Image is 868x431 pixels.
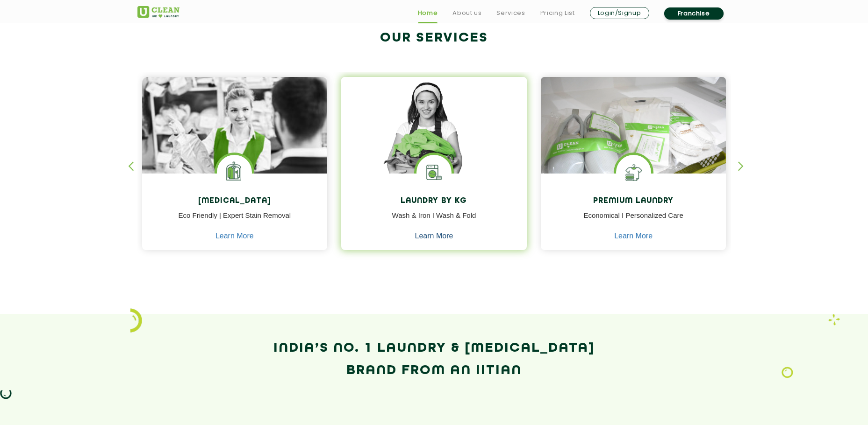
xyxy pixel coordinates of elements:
a: Franchise [664,7,724,20]
h4: Premium Laundry [548,197,719,206]
img: Shoes Cleaning [616,155,651,190]
a: Pricing List [540,7,575,19]
a: Login/Signup [590,7,649,19]
a: Learn More [415,232,453,240]
h2: Our Services [137,30,731,46]
img: a girl with laundry basket [341,77,527,200]
h2: India’s No. 1 Laundry & [MEDICAL_DATA] Brand from an IITian [137,337,731,382]
a: About us [452,7,481,19]
h4: [MEDICAL_DATA] [149,197,321,206]
h4: Laundry by Kg [348,197,520,206]
img: laundry washing machine [416,155,452,190]
img: Laundry Services near me [217,155,252,190]
img: UClean Laundry and Dry Cleaning [137,6,179,18]
a: Services [496,7,525,19]
img: laundry done shoes and clothes [541,77,726,200]
p: Economical I Personalized Care [548,210,719,231]
img: icon_2.png [130,308,142,333]
p: Wash & Iron I Wash & Fold [348,210,520,231]
a: Learn More [614,232,653,240]
a: Learn More [215,232,254,240]
img: Drycleaners near me [142,77,328,226]
img: Laundry wash and iron [828,314,840,326]
img: Laundry [782,367,793,379]
p: Eco Friendly | Expert Stain Removal [149,210,321,231]
a: Home [418,7,438,19]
